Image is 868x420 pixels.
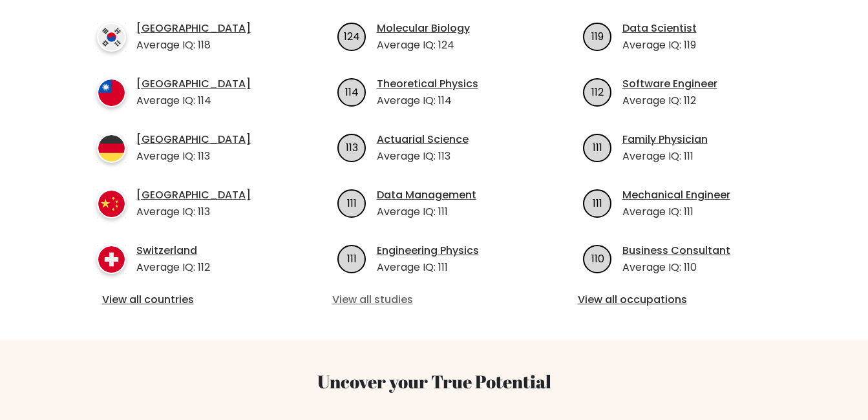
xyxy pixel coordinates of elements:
[136,76,251,92] a: [GEOGRAPHIC_DATA]
[622,149,708,164] p: Average IQ: 111
[345,84,359,99] text: 114
[136,149,251,164] p: Average IQ: 113
[136,93,251,109] p: Average IQ: 114
[622,76,717,92] a: Software Engineer
[377,243,479,258] a: Engineering Physics
[102,292,275,308] a: View all countries
[377,187,476,203] a: Data Management
[97,134,126,163] img: country
[622,93,717,109] p: Average IQ: 112
[578,292,782,308] a: View all occupations
[377,149,469,164] p: Average IQ: 113
[593,140,602,154] text: 111
[377,93,478,109] p: Average IQ: 114
[347,195,357,210] text: 111
[622,204,730,220] p: Average IQ: 111
[74,371,795,393] h3: Uncover your True Potential
[377,132,469,147] a: Actuarial Science
[377,204,476,220] p: Average IQ: 111
[136,187,251,203] a: [GEOGRAPHIC_DATA]
[136,260,210,275] p: Average IQ: 112
[593,195,602,210] text: 111
[136,243,210,258] a: Switzerland
[622,132,708,147] a: Family Physician
[136,21,251,36] a: [GEOGRAPHIC_DATA]
[97,23,126,52] img: country
[346,140,358,154] text: 113
[377,76,478,92] a: Theoretical Physics
[97,245,126,274] img: country
[622,187,730,203] a: Mechanical Engineer
[622,37,697,53] p: Average IQ: 119
[344,28,360,43] text: 124
[591,28,604,43] text: 119
[622,243,730,258] a: Business Consultant
[591,251,604,266] text: 110
[332,292,536,308] a: View all studies
[377,37,470,53] p: Average IQ: 124
[136,132,251,147] a: [GEOGRAPHIC_DATA]
[97,189,126,218] img: country
[622,260,730,275] p: Average IQ: 110
[377,21,470,36] a: Molecular Biology
[347,251,357,266] text: 111
[136,204,251,220] p: Average IQ: 113
[377,260,479,275] p: Average IQ: 111
[622,21,697,36] a: Data Scientist
[591,84,604,99] text: 112
[97,78,126,107] img: country
[136,37,251,53] p: Average IQ: 118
